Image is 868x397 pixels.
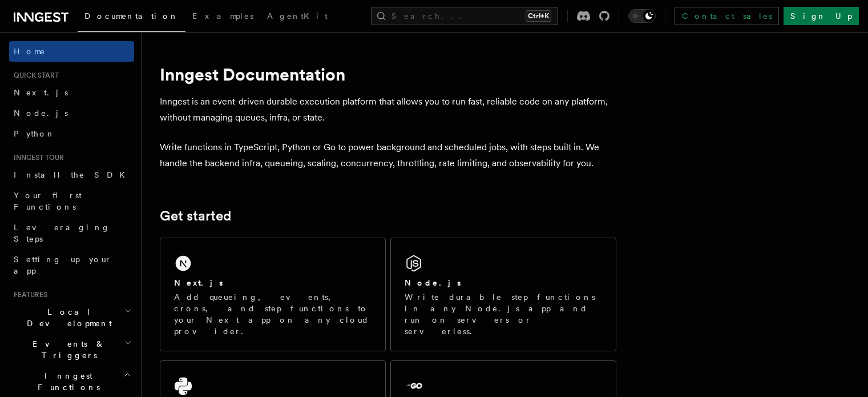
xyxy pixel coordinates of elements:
[405,277,461,288] h2: Node.js
[260,3,334,31] a: AgentKit
[9,302,134,334] button: Local Development
[14,170,132,179] span: Install the SDK
[14,88,68,97] span: Next.js
[174,291,372,337] p: Add queueing, events, crons, and step functions to your Next app on any cloud provider.
[185,3,260,31] a: Examples
[14,129,55,138] span: Python
[9,249,134,281] a: Setting up your app
[371,7,558,25] button: Search...Ctrl+K
[9,165,134,185] a: Install the SDK
[675,7,779,25] a: Contact sales
[267,11,328,21] span: AgentKit
[160,94,616,126] p: Inngest is an event-driven durable execution platform that allows you to run fast, reliable code ...
[784,7,859,25] a: Sign Up
[174,277,223,288] h2: Next.js
[84,11,179,21] span: Documentation
[9,338,124,361] span: Events & Triggers
[405,291,602,337] p: Write durable step functions in any Node.js app and run on servers or serverless.
[160,208,231,224] a: Get started
[9,82,134,103] a: Next.js
[9,185,134,217] a: Your first Functions
[78,3,185,32] a: Documentation
[9,217,134,249] a: Leveraging Steps
[9,41,134,62] a: Home
[192,11,253,21] span: Examples
[14,191,82,211] span: Your first Functions
[14,255,112,275] span: Setting up your app
[9,306,124,329] span: Local Development
[9,123,134,144] a: Python
[14,46,46,57] span: Home
[9,71,59,80] span: Quick start
[14,223,110,243] span: Leveraging Steps
[9,334,134,366] button: Events & Triggers
[160,139,616,171] p: Write functions in TypeScript, Python or Go to power background and scheduled jobs, with steps bu...
[160,238,386,351] a: Next.jsAdd queueing, events, crons, and step functions to your Next app on any cloud provider.
[9,290,47,299] span: Features
[628,9,656,23] button: Toggle dark mode
[9,153,64,162] span: Inngest tour
[9,370,123,393] span: Inngest Functions
[14,109,68,118] span: Node.js
[390,238,616,351] a: Node.jsWrite durable step functions in any Node.js app and run on servers or serverless.
[526,10,551,22] kbd: Ctrl+K
[160,64,616,85] h1: Inngest Documentation
[9,103,134,123] a: Node.js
